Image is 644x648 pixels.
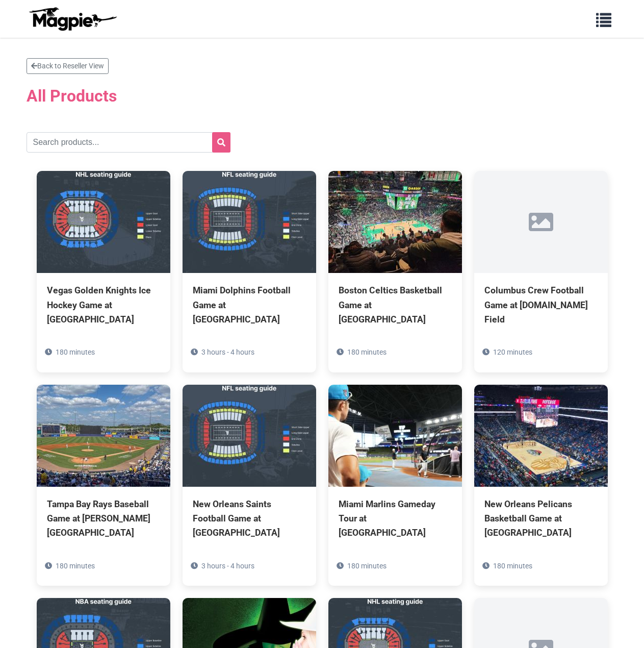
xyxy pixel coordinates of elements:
[37,171,170,372] a: Vegas Golden Knights Ice Hockey Game at [GEOGRAPHIC_DATA] 180 minutes
[328,385,462,586] a: Miami Marlins Gameday Tour at [GEOGRAPHIC_DATA] 180 minutes
[27,58,109,74] a: Back to Reseller View
[201,562,254,570] span: 3 hours - 4 hours
[474,171,608,372] a: Columbus Crew Football Game at [DOMAIN_NAME] Field 120 minutes
[484,283,598,326] div: Columbus Crew Football Game at [DOMAIN_NAME] Field
[193,497,306,540] div: New Orleans Saints Football Game at [GEOGRAPHIC_DATA]
[56,562,95,570] span: 180 minutes
[37,385,170,586] a: Tampa Bay Rays Baseball Game at [PERSON_NAME][GEOGRAPHIC_DATA] 180 minutes
[27,7,118,31] img: logo-ab69f6fb50320c5b225c76a69d11143b.png
[484,497,598,540] div: New Orleans Pelicans Basketball Game at [GEOGRAPHIC_DATA]
[347,562,387,570] span: 180 minutes
[328,171,462,372] a: Boston Celtics Basketball Game at [GEOGRAPHIC_DATA] 180 minutes
[201,348,254,356] span: 3 hours - 4 hours
[183,171,316,372] a: Miami Dolphins Football Game at [GEOGRAPHIC_DATA] 3 hours - 4 hours
[493,348,532,356] span: 120 minutes
[347,348,387,356] span: 180 minutes
[27,132,230,153] input: Search products...
[474,385,608,487] img: New Orleans Pelicans Basketball Game at Smoothie King Center
[56,348,95,356] span: 180 minutes
[339,283,452,326] div: Boston Celtics Basketball Game at [GEOGRAPHIC_DATA]
[183,385,316,487] img: New Orleans Saints Football Game at Caesars Superdome
[183,171,316,273] img: Miami Dolphins Football Game at Hard Rock Stadium
[474,385,608,586] a: New Orleans Pelicans Basketball Game at [GEOGRAPHIC_DATA] 180 minutes
[37,171,170,273] img: Vegas Golden Knights Ice Hockey Game at T-Mobile Arena
[183,385,316,586] a: New Orleans Saints Football Game at [GEOGRAPHIC_DATA] 3 hours - 4 hours
[47,497,160,540] div: Tampa Bay Rays Baseball Game at [PERSON_NAME][GEOGRAPHIC_DATA]
[493,562,532,570] span: 180 minutes
[47,283,160,326] div: Vegas Golden Knights Ice Hockey Game at [GEOGRAPHIC_DATA]
[37,385,170,487] img: Tampa Bay Rays Baseball Game at George M. Steinbrenner Field
[328,385,462,487] img: Miami Marlins Gameday Tour at LoanDepot Park
[328,171,462,273] img: Boston Celtics Basketball Game at TD Garden
[339,497,452,540] div: Miami Marlins Gameday Tour at [GEOGRAPHIC_DATA]
[193,283,306,326] div: Miami Dolphins Football Game at [GEOGRAPHIC_DATA]
[27,80,618,112] h2: All Products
